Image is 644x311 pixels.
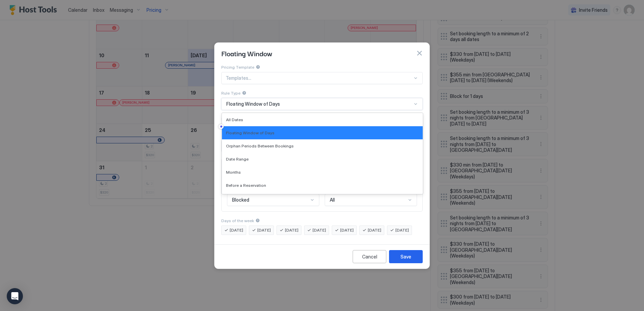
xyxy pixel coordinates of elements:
[232,197,249,203] span: Blocked
[313,227,326,233] span: [DATE]
[362,253,377,260] div: Cancel
[226,183,266,188] span: Before a Reservation
[285,227,298,233] span: [DATE]
[221,134,241,139] span: Starting in
[230,227,243,233] span: [DATE]
[353,250,386,263] button: Cancel
[226,143,294,148] span: Orphan Periods Between Bookings
[226,117,243,122] span: All Dates
[226,101,280,107] span: Floating Window of Days
[340,227,354,233] span: [DATE]
[368,227,381,233] span: [DATE]
[330,197,335,203] span: All
[226,157,249,162] span: Date Range
[221,48,272,58] span: Floating Window
[400,253,411,260] div: Save
[226,170,241,175] span: Months
[7,288,23,304] div: Open Intercom Messenger
[395,227,409,233] span: [DATE]
[226,130,275,135] span: Floating Window of Days
[221,218,254,223] span: Days of the week
[389,250,423,263] button: Save
[221,116,254,122] span: Floating Window
[257,227,271,233] span: [DATE]
[221,65,254,70] span: Pricing Template
[221,91,240,96] span: Rule Type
